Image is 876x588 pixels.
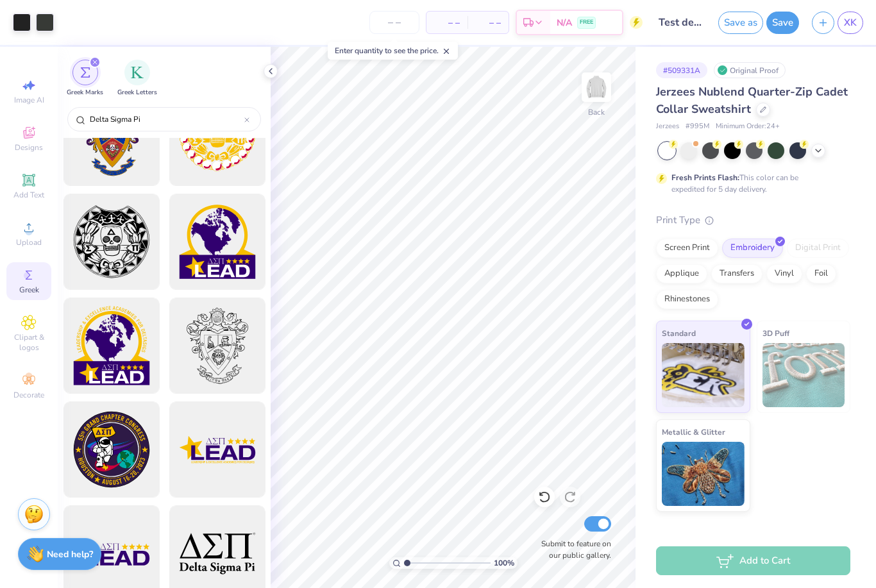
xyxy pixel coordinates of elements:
[584,74,609,100] img: Back
[67,60,103,97] button: filter button
[88,113,244,126] input: Try "Alpha"
[766,264,802,283] div: Vinyl
[656,239,718,258] div: Screen Print
[766,12,799,34] button: Save
[662,442,745,506] img: Metallic & Glitter
[475,16,501,29] span: – –
[557,16,572,29] span: N/A
[711,264,762,283] div: Transfers
[117,60,157,97] div: filter for Greek Letters
[662,343,745,407] img: Standard
[67,60,103,97] div: filter for Greek Marks
[662,425,725,439] span: Metallic & Glitter
[656,213,850,228] div: Print Type
[15,142,43,153] span: Designs
[762,326,789,340] span: 3D Puff
[131,66,144,79] img: Greek Letters Image
[656,290,718,309] div: Rhinestones
[787,239,849,258] div: Digital Print
[656,121,679,132] span: Jerzees
[714,62,786,78] div: Original Proof
[6,332,51,353] span: Clipart & logos
[47,548,93,560] strong: Need help?
[662,326,696,340] span: Standard
[656,62,707,78] div: # 509331A
[716,121,780,132] span: Minimum Order: 24 +
[806,264,836,283] div: Foil
[434,16,460,29] span: – –
[328,42,458,60] div: Enter quantity to see the price.
[671,172,829,195] div: This color can be expedited for 5 day delivery.
[588,106,605,118] div: Back
[13,190,44,200] span: Add Text
[67,88,103,97] span: Greek Marks
[14,95,44,105] span: Image AI
[686,121,709,132] span: # 995M
[494,557,514,569] span: 100 %
[117,60,157,97] button: filter button
[534,538,611,561] label: Submit to feature on our public gallery.
[580,18,593,27] span: FREE
[117,88,157,97] span: Greek Letters
[649,10,712,35] input: Untitled Design
[844,15,857,30] span: XK
[838,12,863,34] a: XK
[722,239,783,258] div: Embroidery
[656,84,848,117] span: Jerzees Nublend Quarter-Zip Cadet Collar Sweatshirt
[718,12,763,34] button: Save as
[671,172,739,183] strong: Fresh Prints Flash:
[16,237,42,248] span: Upload
[762,343,845,407] img: 3D Puff
[13,390,44,400] span: Decorate
[656,264,707,283] div: Applique
[369,11,419,34] input: – –
[19,285,39,295] span: Greek
[80,67,90,78] img: Greek Marks Image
